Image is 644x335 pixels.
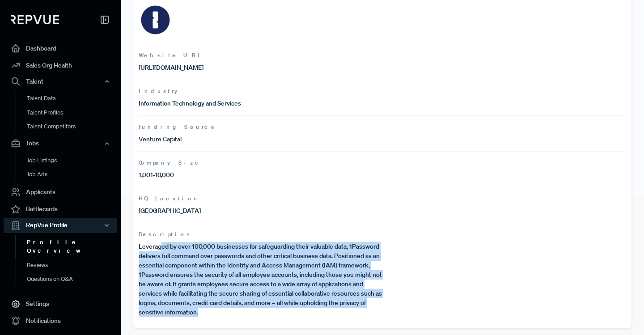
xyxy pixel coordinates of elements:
[139,123,626,131] span: Funding Source
[11,15,59,24] img: RepVue
[16,167,129,182] a: Job Ads
[139,230,626,238] span: Description
[139,170,382,180] p: 1,001-10,000
[139,135,382,144] p: Venture Capital
[16,106,129,120] a: Talent Profiles
[4,184,117,201] a: Applicants
[4,136,117,151] button: Jobs
[139,63,382,72] p: [URL][DOMAIN_NAME]
[16,258,129,272] a: Reviews
[16,153,129,168] a: Job Listings
[139,51,626,59] span: Website URL
[4,313,117,330] a: Notifications
[4,40,117,57] a: Dashboard
[4,218,117,233] button: RepVue Profile
[139,242,382,317] p: Leveraged by over 100,000 businesses for safeguarding their valuable data, 1Password delivers ful...
[139,159,626,167] span: Company Size
[16,119,129,134] a: Talent Competitors
[139,3,172,37] img: Logo
[4,57,117,74] a: Sales Org Health
[4,74,117,89] button: Talent
[139,195,626,203] span: HQ Location
[16,91,129,106] a: Talent Data
[139,99,382,108] p: Information Technology and Services
[4,201,117,218] a: Battlecards
[139,206,382,216] p: [GEOGRAPHIC_DATA]
[4,296,117,313] a: Settings
[16,235,129,258] a: Profile Overview
[16,272,129,286] a: Questions on Q&A
[139,87,626,95] span: Industry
